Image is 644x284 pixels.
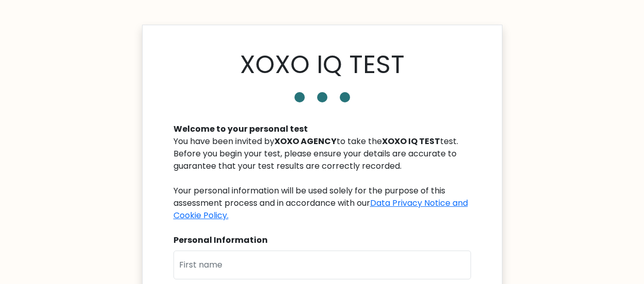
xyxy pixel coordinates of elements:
div: Welcome to your personal test [173,123,471,135]
a: Data Privacy Notice and Cookie Policy. [173,197,468,221]
b: XOXO AGENCY [274,135,337,147]
h1: XOXO IQ TEST [240,50,405,80]
div: You have been invited by to take the test. Before you begin your test, please ensure your details... [173,135,471,222]
input: First name [173,251,471,279]
b: XOXO IQ TEST [382,135,440,147]
div: Personal Information [173,234,471,246]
